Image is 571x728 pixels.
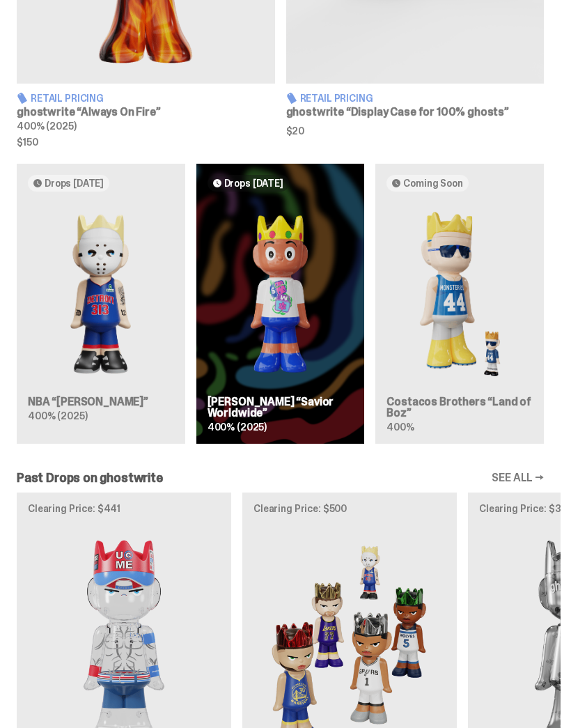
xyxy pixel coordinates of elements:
span: Retail Pricing [300,93,373,103]
h3: ghostwrite “Always On Fire” [17,107,275,118]
p: Clearing Price: $500 [253,504,446,513]
span: Coming Soon [403,178,462,189]
h3: ghostwrite “Display Case for 100% ghosts” [286,107,545,118]
span: Drops [DATE] [45,178,104,189]
h2: Past Drops on ghostwrite [17,472,163,484]
p: Clearing Price: $441 [28,504,220,513]
a: SEE ALL → [492,472,544,483]
span: 400% [386,421,414,433]
span: Retail Pricing [31,93,104,103]
h3: Costacos Brothers “Land of Boz” [386,396,533,419]
span: 400% (2025) [208,421,267,433]
span: $150 [17,137,275,147]
span: Drops [DATE] [224,178,283,189]
span: 400% (2025) [28,410,87,422]
img: Eminem [28,203,174,385]
h3: NBA “[PERSON_NAME]” [28,396,174,408]
span: $20 [286,126,545,136]
img: Savior Worldwide [208,203,354,385]
span: 400% (2025) [17,120,76,132]
h3: [PERSON_NAME] “Savior Worldwide” [208,396,354,419]
img: Land of Boz [386,203,533,385]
